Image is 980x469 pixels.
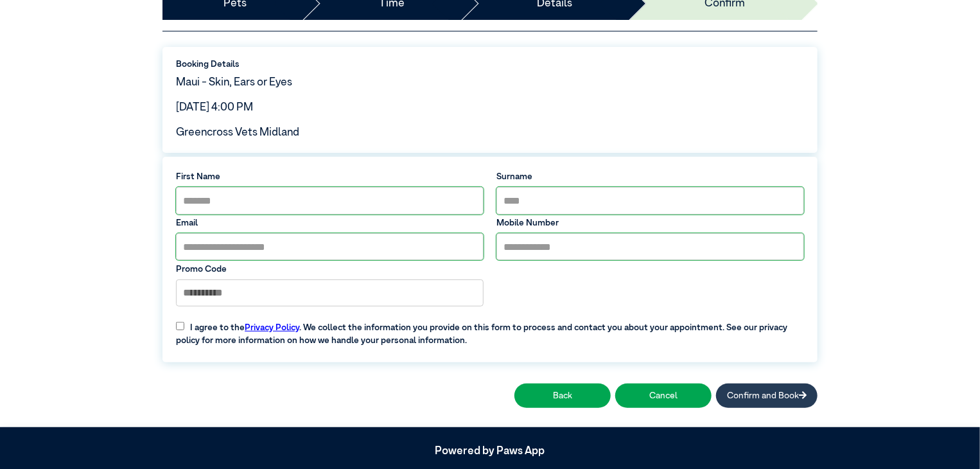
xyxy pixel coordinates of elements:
[176,217,484,229] label: Email
[176,77,292,88] span: Maui - Skin, Ears or Eyes
[496,170,804,183] label: Surname
[162,445,818,458] h5: Powered by Paws App
[245,323,299,332] a: Privacy Policy
[514,384,611,407] button: Back
[615,384,712,407] button: Cancel
[176,322,184,330] input: I agree to thePrivacy Policy. We collect the information you provide on this form to process and ...
[496,217,804,229] label: Mobile Number
[176,263,484,276] label: Promo Code
[716,384,818,407] button: Confirm and Book
[170,312,810,347] label: I agree to the . We collect the information you provide on this form to process and contact you a...
[176,58,804,71] label: Booking Details
[176,127,299,138] span: Greencross Vets Midland
[176,102,253,113] span: [DATE] 4:00 PM
[176,170,484,183] label: First Name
